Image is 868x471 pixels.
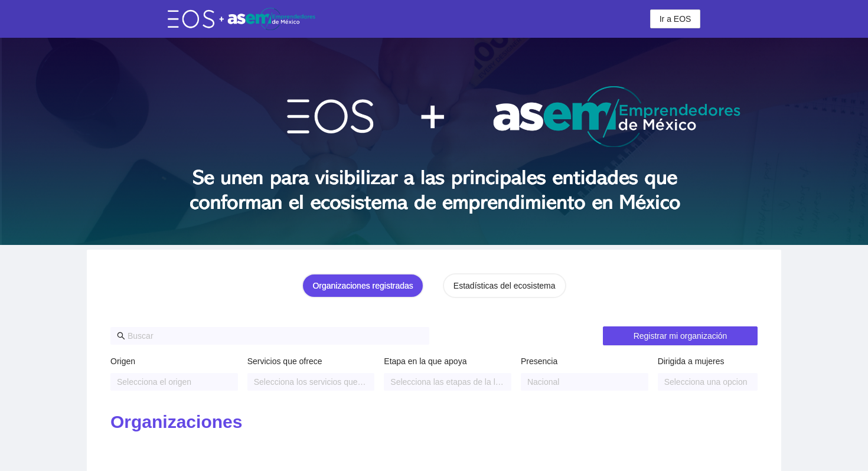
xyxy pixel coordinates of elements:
[453,279,556,292] div: Estadísticas del ecosistema
[658,355,725,368] label: Dirigida a mujeres
[128,329,423,342] input: Buscar
[634,329,727,342] span: Registrar mi organización
[312,279,413,292] div: Organizaciones registradas
[521,355,557,368] label: Presencia
[650,9,701,28] button: Ir a EOS
[110,355,135,368] label: Origen
[603,326,758,345] button: Registrar mi organización
[660,12,691,25] span: Ir a EOS
[168,8,315,30] img: eos-asem-logo.38b026ae.png
[247,355,322,368] label: Servicios que ofrece
[110,410,758,434] h2: Organizaciones
[117,332,125,340] span: search
[384,355,466,368] label: Etapa en la que apoya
